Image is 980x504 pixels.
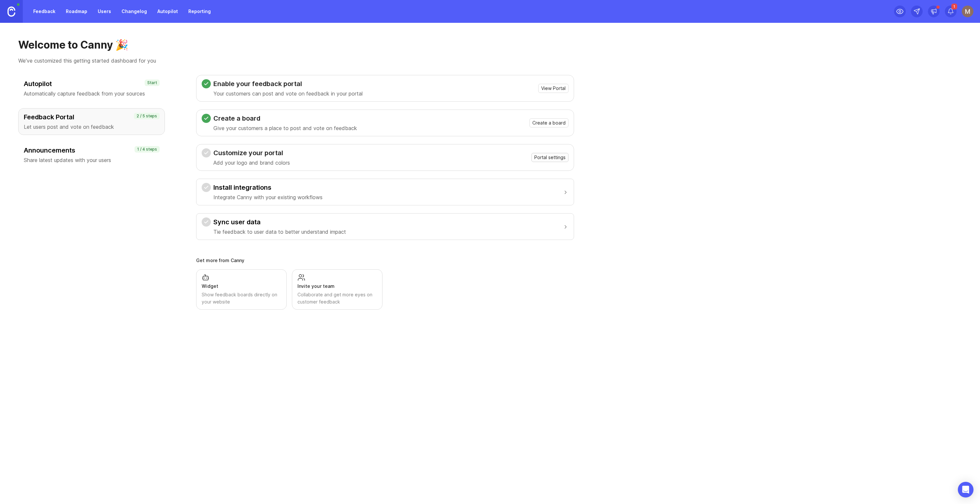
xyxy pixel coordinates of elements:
[213,90,363,97] p: Your customers can post and vote on feedback in your portal
[24,146,159,155] h3: Announcements
[153,6,182,17] a: Autopilot
[24,156,159,164] p: Share latest updates with your users
[958,482,973,497] div: Open Intercom Messenger
[292,269,382,310] a: Invite your teamCollaborate and get more eyes on customer feedback
[213,183,323,192] h3: Install integrations
[213,79,363,88] h3: Enable your feedback portal
[538,84,569,93] button: View Portal
[202,179,569,205] button: Install integrationsIntegrate Canny with your existing workflows
[24,123,159,131] p: Let users post and vote on feedback
[18,57,962,65] p: We've customized this getting started dashboard for you
[137,147,157,152] p: 1 / 4 steps
[184,6,215,17] a: Reporting
[213,228,346,236] p: Tie feedback to user data to better understand impact
[531,153,569,162] button: Portal settings
[196,258,574,263] div: Get more from Canny
[147,80,157,85] p: Start
[202,291,281,305] div: Show feedback boards directly on your website
[24,112,159,122] h3: Feedback Portal
[951,4,957,9] span: 1
[297,291,377,305] div: Collaborate and get more eyes on customer feedback
[213,159,290,167] p: Add your logo and brand colors
[202,283,281,290] div: Widget
[18,38,962,52] h1: Welcome to Canny 🎉
[541,85,566,92] span: View Portal
[24,90,159,97] p: Automatically capture feedback from your sources
[137,113,157,119] p: 2 / 5 steps
[7,7,15,17] img: Canny Home
[118,6,151,17] a: Changelog
[213,217,346,227] h3: Sync user data
[213,193,323,201] p: Integrate Canny with your existing workflows
[18,141,165,168] button: AnnouncementsShare latest updates with your users1 / 4 steps
[18,108,165,135] button: Feedback PortalLet users post and vote on feedback2 / 5 steps
[18,75,165,102] button: AutopilotAutomatically capture feedback from your sourcesStart
[532,120,566,126] span: Create a board
[534,154,566,161] span: Portal settings
[962,6,973,17] img: Mauricio André Cinelli
[213,124,357,132] p: Give your customers a place to post and vote on feedback
[213,114,357,123] h3: Create a board
[297,283,377,290] div: Invite your team
[202,214,569,240] button: Sync user dataTie feedback to user data to better understand impact
[29,6,59,17] a: Feedback
[94,6,115,17] a: Users
[196,269,287,310] a: WidgetShow feedback boards directly on your website
[529,118,569,127] button: Create a board
[62,6,91,17] a: Roadmap
[24,79,159,88] h3: Autopilot
[213,148,290,157] h3: Customize your portal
